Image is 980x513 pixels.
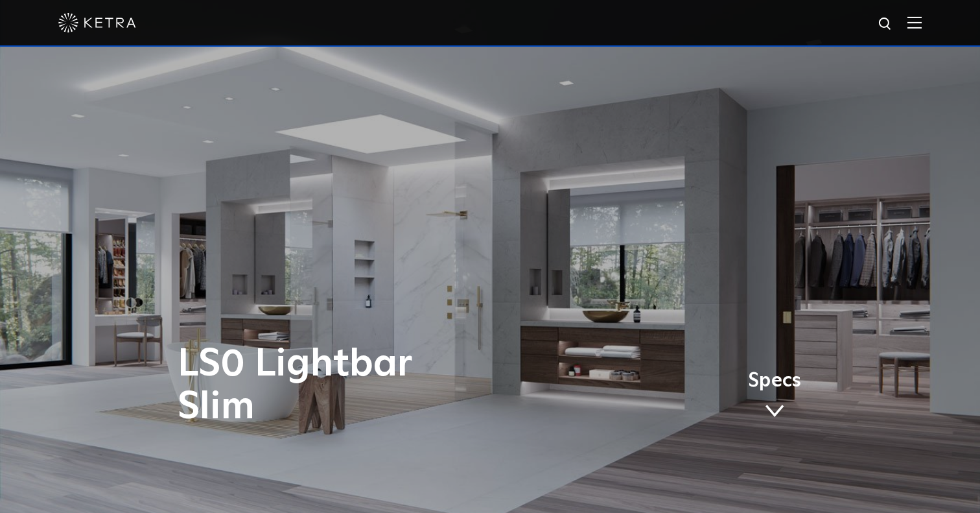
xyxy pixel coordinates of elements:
[907,16,922,29] img: Hamburger%20Nav.svg
[58,13,136,32] img: ketra-logo-2019-white
[748,372,801,422] a: Specs
[178,343,544,429] h1: LS0 Lightbar Slim
[878,16,894,32] img: search icon
[748,372,801,390] span: Specs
